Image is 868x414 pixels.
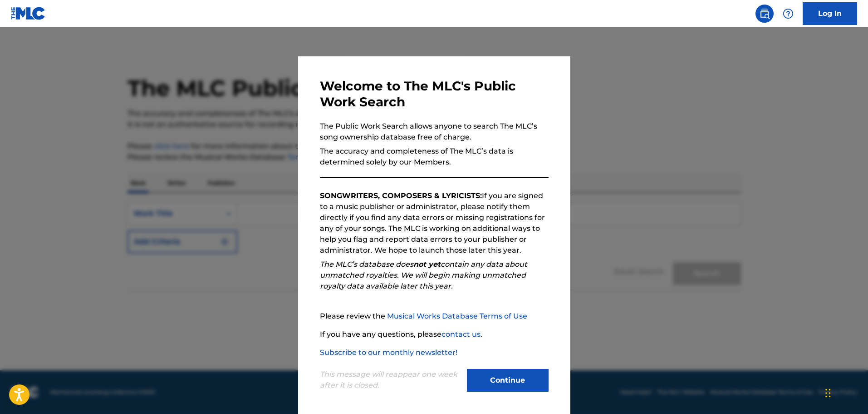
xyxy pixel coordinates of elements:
a: Log In [803,2,857,25]
strong: SONGWRITERS, COMPOSERS & LYRICISTS: [320,191,482,200]
p: This message will reappear one week after it is closed. [320,369,461,391]
div: Drag [825,379,831,407]
strong: not yet [413,260,441,269]
div: Help [779,5,797,23]
a: contact us [441,330,481,339]
p: The Public Work Search allows anyone to search The MLC’s song ownership database free of charge. [320,121,549,143]
p: If you are signed to a music publisher or administrator, please notify them directly if you find ... [320,190,549,256]
iframe: Chat Widget [823,370,868,414]
a: Musical Works Database Terms of Use [387,312,527,320]
p: The accuracy and completeness of The MLC’s data is determined solely by our Members. [320,146,549,168]
p: If you have any questions, please . [320,329,549,340]
h3: Welcome to The MLC's Public Work Search [320,78,549,110]
img: search [759,8,770,19]
p: Please review the [320,311,549,322]
img: help [783,8,794,19]
a: Public Search [755,5,774,23]
a: Subscribe to our monthly newsletter! [320,348,457,357]
img: MLC Logo [11,7,46,20]
button: Continue [467,369,549,392]
em: The MLC’s database does contain any data about unmatched royalties. We will begin making unmatche... [320,260,527,290]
